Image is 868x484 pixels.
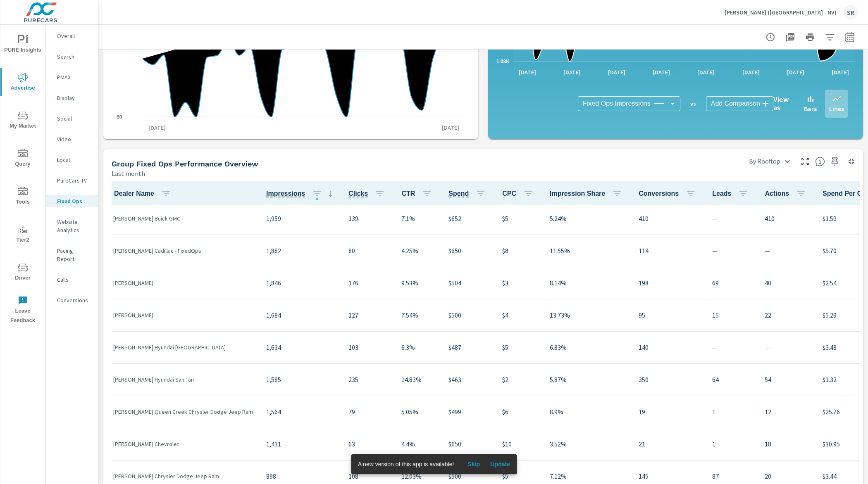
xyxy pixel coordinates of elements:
p: $463 [448,375,489,384]
p: $5 [502,342,537,352]
p: $652 [448,214,489,223]
p: Last month [112,168,145,178]
p: 1 [712,407,751,417]
div: nav menu [0,25,45,329]
p: 145 [639,471,699,481]
span: Impression Share [550,189,625,199]
span: Conversions [639,189,699,199]
p: 176 [348,278,388,288]
div: Search [45,50,98,63]
text: 1.08K [496,59,510,64]
p: 139 [348,214,388,223]
button: Skip [460,458,487,471]
p: 19 [639,407,699,417]
button: Apply Filters [822,29,838,45]
p: 7.54% [401,310,435,320]
span: Driver [3,263,43,283]
p: [DATE] [558,68,587,76]
p: [PERSON_NAME] [113,311,253,319]
p: 350 [639,375,699,384]
p: [PERSON_NAME] Hyundai San Tan [113,375,253,384]
span: Clicks [348,189,388,199]
p: 1,634 [266,342,335,352]
p: [PERSON_NAME] [113,279,253,287]
button: Minimize Widget [845,155,858,168]
div: PMAX [45,71,98,83]
p: [DATE] [436,123,465,132]
p: [DATE] [692,68,720,76]
p: 3.52% [550,439,625,449]
p: $4 [502,310,537,320]
p: 21 [639,439,699,449]
p: 8.14% [550,278,625,288]
button: Select Date Range [842,29,858,45]
span: The number of times an ad was clicked by a consumer. [348,189,368,199]
p: [PERSON_NAME] Buick GMC [113,214,253,223]
p: 5.05% [401,407,435,417]
p: Conversions [57,296,91,304]
p: PMAX [57,73,91,81]
p: Bars [804,104,817,114]
div: SR [843,5,858,20]
p: [PERSON_NAME] Chrysler Dodge Jeep Ram [113,472,253,480]
button: Make Fullscreen [799,155,812,168]
p: 11.55% [550,246,625,256]
p: 114 [639,246,699,256]
p: 14.83% [401,375,435,384]
p: $500 [448,310,489,320]
p: — [712,342,751,352]
p: [DATE] [737,68,765,76]
span: Tools [3,187,43,207]
p: 54 [765,375,809,384]
span: A new version of this app is available! [358,461,454,467]
p: 79 [348,407,388,417]
p: 15 [712,310,751,320]
span: Impressions [266,189,335,199]
span: CTR [401,189,435,199]
div: By Rooftop [744,154,795,168]
p: — [712,246,751,256]
span: Actions [765,189,809,199]
p: 1,846 [266,278,335,288]
div: Pacing Report [45,244,98,265]
p: [PERSON_NAME] Cadillac - FixedOps [113,247,253,255]
p: 12.03% [401,471,435,481]
p: $6 [502,407,537,417]
span: Advertise [3,73,43,93]
p: Pacing Report [57,247,91,263]
p: $5 [502,214,537,223]
p: Video [57,135,91,143]
p: $487 [448,342,489,352]
span: Save this to your personalized report [828,155,842,168]
p: Display [57,94,91,102]
span: Leave Feedback [3,296,43,325]
p: 87 [712,471,751,481]
p: $650 [448,439,489,449]
p: 22 [765,310,809,320]
p: 40 [765,278,809,288]
p: 898 [266,471,335,481]
p: Overall [57,32,91,40]
span: Add Comparison [711,100,760,108]
p: $2 [502,375,537,384]
p: Social [57,114,91,123]
p: $499 [448,407,489,417]
p: 410 [765,214,809,223]
p: Local [57,156,91,164]
p: $500 [448,471,489,481]
p: [DATE] [781,68,810,76]
p: 69 [712,278,751,288]
p: 7.12% [550,471,625,481]
div: Add Comparison [706,96,773,111]
p: 127 [348,310,388,320]
p: 6.83% [550,342,625,352]
p: 198 [639,278,699,288]
p: 8.9% [550,407,625,417]
p: [PERSON_NAME] Chevrolet [113,440,253,448]
div: Local [45,154,98,166]
span: Query [3,149,43,169]
p: 1,684 [266,310,335,320]
button: Update [487,458,513,471]
text: $0 [117,114,122,120]
p: 140 [639,342,699,352]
